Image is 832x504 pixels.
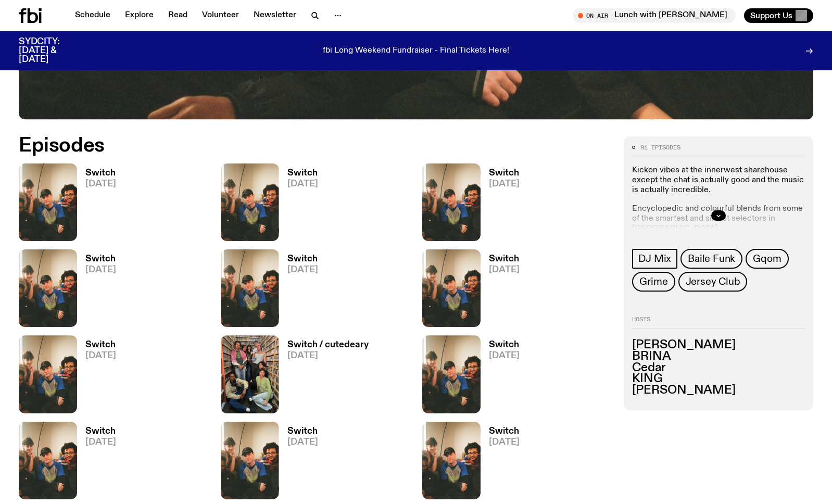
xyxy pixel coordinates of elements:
[19,37,85,64] h3: SYDCITY: [DATE] & [DATE]
[287,438,318,447] span: [DATE]
[489,266,520,274] span: [DATE]
[279,169,318,241] a: Switch[DATE]
[287,341,369,349] h3: Switch / cutedeary
[85,180,116,188] span: [DATE]
[489,341,520,349] h3: Switch
[119,8,160,23] a: Explore
[19,163,77,241] img: A warm film photo of the switch team sitting close together. from left to right: Cedar, Lau, Sand...
[279,255,318,327] a: Switch[DATE]
[481,255,520,327] a: Switch[DATE]
[287,266,318,274] span: [DATE]
[69,8,117,23] a: Schedule
[632,166,805,196] p: Kickon vibes at the innerwest sharehouse except the chat is actually good and the music is actual...
[632,362,805,374] h3: Cedar
[19,136,544,155] h2: Episodes
[279,341,369,413] a: Switch / cutedeary[DATE]
[632,249,677,269] a: DJ Mix
[221,163,279,241] img: A warm film photo of the switch team sitting close together. from left to right: Cedar, Lau, Sand...
[287,180,318,188] span: [DATE]
[678,272,748,292] a: Jersey Club
[77,255,116,327] a: Switch[DATE]
[680,249,742,269] a: Baile Funk
[481,341,520,413] a: Switch[DATE]
[688,253,735,264] span: Baile Funk
[323,46,509,56] p: fbi Long Weekend Fundraiser - Final Tickets Here!
[489,427,520,436] h3: Switch
[85,341,116,349] h3: Switch
[481,169,520,241] a: Switch[DATE]
[85,169,116,178] h3: Switch
[287,427,318,436] h3: Switch
[77,341,116,413] a: Switch[DATE]
[77,427,116,499] a: Switch[DATE]
[85,266,116,274] span: [DATE]
[287,255,318,263] h3: Switch
[489,180,520,188] span: [DATE]
[746,249,788,269] a: Gqom
[744,8,813,23] button: Support Us
[640,145,680,150] span: 91 episodes
[221,249,279,327] img: A warm film photo of the switch team sitting close together. from left to right: Cedar, Lau, Sand...
[422,422,481,499] img: A warm film photo of the switch team sitting close together. from left to right: Cedar, Lau, Sand...
[632,339,805,351] h3: [PERSON_NAME]
[632,385,805,396] h3: [PERSON_NAME]
[489,169,520,178] h3: Switch
[287,169,318,178] h3: Switch
[489,255,520,263] h3: Switch
[221,422,279,499] img: A warm film photo of the switch team sitting close together. from left to right: Cedar, Lau, Sand...
[750,11,792,20] span: Support Us
[422,163,481,241] img: A warm film photo of the switch team sitting close together. from left to right: Cedar, Lau, Sand...
[19,249,77,327] img: A warm film photo of the switch team sitting close together. from left to right: Cedar, Lau, Sand...
[632,373,805,385] h3: KING
[77,169,116,241] a: Switch[DATE]
[85,255,116,263] h3: Switch
[422,249,481,327] img: A warm film photo of the switch team sitting close together. from left to right: Cedar, Lau, Sand...
[85,427,116,436] h3: Switch
[632,272,675,292] a: Grime
[753,253,781,264] span: Gqom
[481,427,520,499] a: Switch[DATE]
[196,8,245,23] a: Volunteer
[638,253,671,264] span: DJ Mix
[489,351,520,360] span: [DATE]
[19,335,77,413] img: A warm film photo of the switch team sitting close together. from left to right: Cedar, Lau, Sand...
[489,438,520,447] span: [DATE]
[573,8,736,23] button: On AirLunch with [PERSON_NAME]
[247,8,302,23] a: Newsletter
[162,8,194,23] a: Read
[279,427,318,499] a: Switch[DATE]
[422,335,481,413] img: A warm film photo of the switch team sitting close together. from left to right: Cedar, Lau, Sand...
[632,317,805,329] h2: Hosts
[85,351,116,360] span: [DATE]
[287,351,369,360] span: [DATE]
[85,438,116,447] span: [DATE]
[632,351,805,362] h3: BRINA
[639,276,667,287] span: Grime
[686,276,740,287] span: Jersey Club
[19,422,77,499] img: A warm film photo of the switch team sitting close together. from left to right: Cedar, Lau, Sand...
